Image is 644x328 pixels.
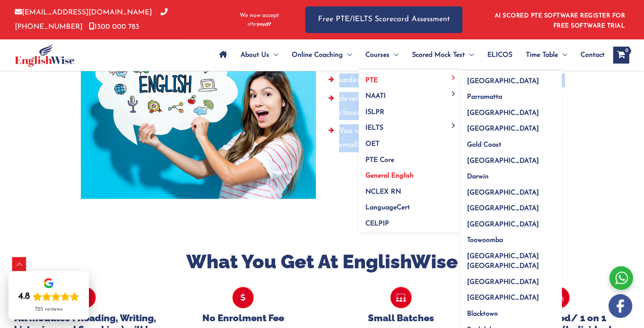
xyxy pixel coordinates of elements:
span: ISLPR [365,109,384,116]
a: [PHONE_NUMBER] [15,9,168,30]
a: NCLEX RN [359,181,460,197]
img: Afterpay-Logo [248,22,271,27]
span: Online Coaching [292,40,343,70]
span: Scored Mock Test [412,40,465,70]
a: About UsMenu Toggle [234,40,285,70]
span: Menu Toggle [390,40,398,70]
span: Menu Toggle [449,91,459,96]
aside: Header Widget 1 [489,6,629,33]
a: [GEOGRAPHIC_DATA] [460,287,562,303]
span: PTE Core [365,157,394,164]
a: View Shopping Cart, empty [613,47,629,64]
span: Menu Toggle [269,40,278,70]
a: [GEOGRAPHIC_DATA] [460,150,562,166]
a: Online CoachingMenu Toggle [285,40,359,70]
span: CELPIP [365,220,389,227]
span: Contact [580,40,605,70]
a: Time TableMenu Toggle [519,40,574,70]
a: ISLPR [359,101,460,117]
a: [GEOGRAPHIC_DATA] [460,118,562,134]
a: Contact [574,40,605,70]
a: Gold Coast [460,134,562,150]
span: Darwin [467,173,489,180]
li: understanding native and [DEMOGRAPHIC_DATA] speakers [329,73,564,92]
span: Courses [365,40,390,70]
span: [GEOGRAPHIC_DATA] [467,158,539,164]
a: Scored Mock TestMenu Toggle [405,40,481,70]
a: CoursesMenu Toggle [359,40,405,70]
img: cropped-ew-logo [15,44,75,67]
img: white-facebook.png [608,294,632,318]
a: PTE Core [359,149,460,165]
a: [GEOGRAPHIC_DATA] [460,198,562,214]
a: LanguageCert [359,197,460,213]
a: [GEOGRAPHIC_DATA] [460,182,562,198]
img: general-english [81,22,316,198]
span: NAATI [365,93,386,100]
a: [GEOGRAPHIC_DATA] [460,271,562,287]
span: PTE [365,77,378,84]
a: OET [359,133,460,150]
span: Blacktown [467,311,498,317]
a: 1300 000 783 [89,23,139,31]
a: PTEMenu Toggle [359,69,460,86]
span: [GEOGRAPHIC_DATA] [467,205,539,212]
a: Darwin [460,166,562,182]
span: NCLEX RN [365,189,401,195]
a: General English [359,165,460,181]
li: developing skills and confidence to use English outside the classroom [329,92,564,125]
a: AI SCORED PTE SOFTWARE REGISTER FOR FREE SOFTWARE TRIAL [495,13,625,29]
span: About Us [240,40,269,70]
a: [GEOGRAPHIC_DATA] [460,102,562,118]
span: Toowoomba [467,237,503,244]
span: [GEOGRAPHIC_DATA] [467,110,539,117]
a: Blacktown [460,303,562,320]
a: Toowoomba [460,230,562,246]
span: Menu Toggle [449,123,459,128]
span: General English [365,172,414,179]
a: [GEOGRAPHIC_DATA] [460,214,562,230]
a: Free PTE/IELTS Scorecard Assessment [305,6,462,33]
div: 4.8 [18,291,30,303]
a: CELPIP [359,213,460,232]
span: [GEOGRAPHIC_DATA] [467,78,539,85]
span: Gold Coast [467,142,501,148]
span: [GEOGRAPHIC_DATA] [467,189,539,196]
a: IELTSMenu Toggle [359,117,460,133]
span: We now accept [240,11,279,20]
span: Menu Toggle [449,75,459,80]
h2: What You Get At EnglishWise [6,250,638,275]
span: [GEOGRAPHIC_DATA] [467,295,539,301]
li: You will learn with experienced and qualified teachers in small classes. We will track your progr... [329,124,564,157]
span: Parramatta [467,94,502,100]
span: IELTS [365,125,383,131]
a: [EMAIL_ADDRESS][DOMAIN_NAME] [15,9,152,16]
div: 725 reviews [35,306,63,313]
nav: Site Navigation: Main Menu [213,40,605,70]
span: [GEOGRAPHIC_DATA] [GEOGRAPHIC_DATA] [467,253,539,270]
span: [GEOGRAPHIC_DATA] [467,279,539,286]
span: [GEOGRAPHIC_DATA] [467,125,539,132]
span: Menu Toggle [343,40,352,70]
span: Menu Toggle [465,40,474,70]
span: Time Table [526,40,558,70]
a: [GEOGRAPHIC_DATA] [460,70,562,86]
span: Menu Toggle [558,40,567,70]
a: [GEOGRAPHIC_DATA] [GEOGRAPHIC_DATA] [460,246,562,272]
span: LanguageCert [365,204,410,211]
h5: Small Batches [329,312,474,323]
a: Parramatta [460,86,562,103]
span: [GEOGRAPHIC_DATA] [467,221,539,228]
span: ELICOS [487,40,512,70]
div: Rating: 4.8 out of 5 [18,291,79,303]
a: ELICOS [481,40,519,70]
span: OET [365,141,379,147]
h5: No Enrolment Fee [171,312,316,323]
a: NAATIMenu Toggle [359,86,460,102]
